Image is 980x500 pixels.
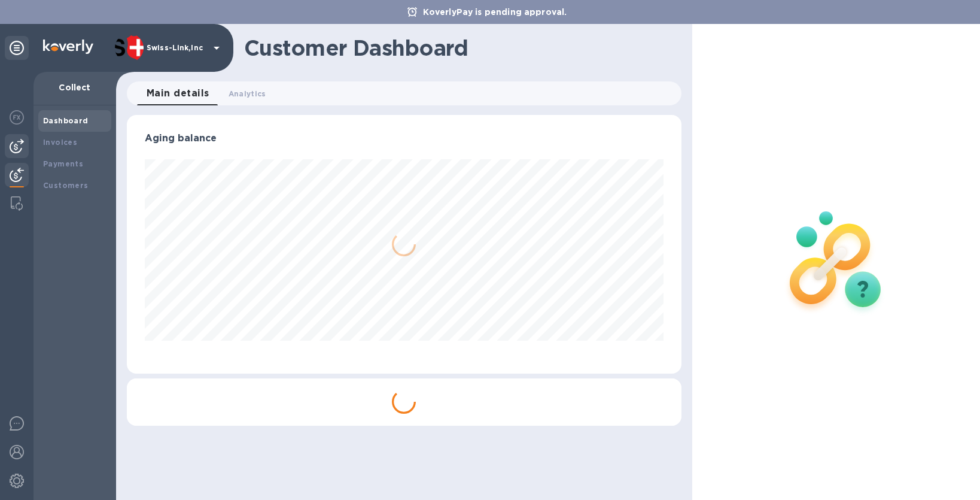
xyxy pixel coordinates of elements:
b: Customers [43,181,89,190]
p: Swiss-Link,Inc [147,44,206,52]
img: Foreign exchange [10,110,24,125]
span: Main details [147,85,209,102]
b: Dashboard [43,116,89,125]
span: Analytics [229,87,266,100]
p: Collect [43,81,106,93]
b: Invoices [43,138,77,147]
b: Payments [43,159,83,168]
img: Logo [43,40,93,54]
h1: Customer Dashboard [244,35,673,60]
div: Unpin categories [5,36,29,60]
h3: Aging balance [145,133,664,144]
p: KoverlyPay is pending approval. [417,6,573,18]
